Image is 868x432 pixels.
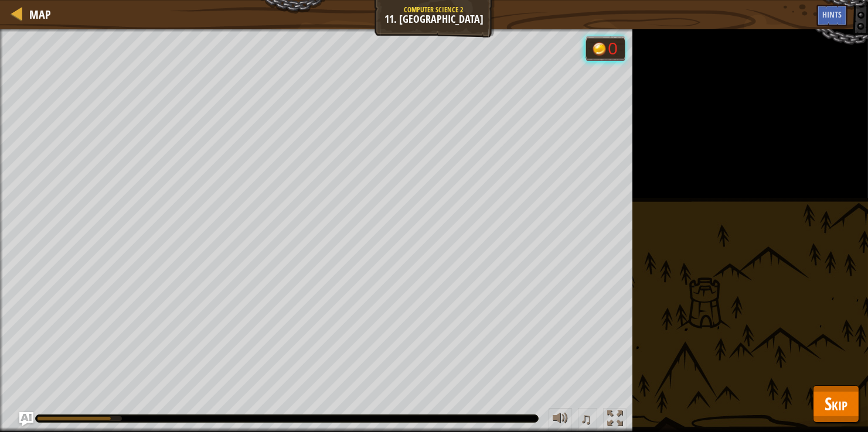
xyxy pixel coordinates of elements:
div: Team 'humans' has 0 gold. [586,36,625,61]
a: Map [23,6,51,22]
button: Ask AI [19,412,33,426]
span: Hints [822,9,842,20]
div: 0 [608,40,619,57]
span: Skip [825,392,847,416]
span: Map [29,6,51,22]
button: Skip [813,385,859,423]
